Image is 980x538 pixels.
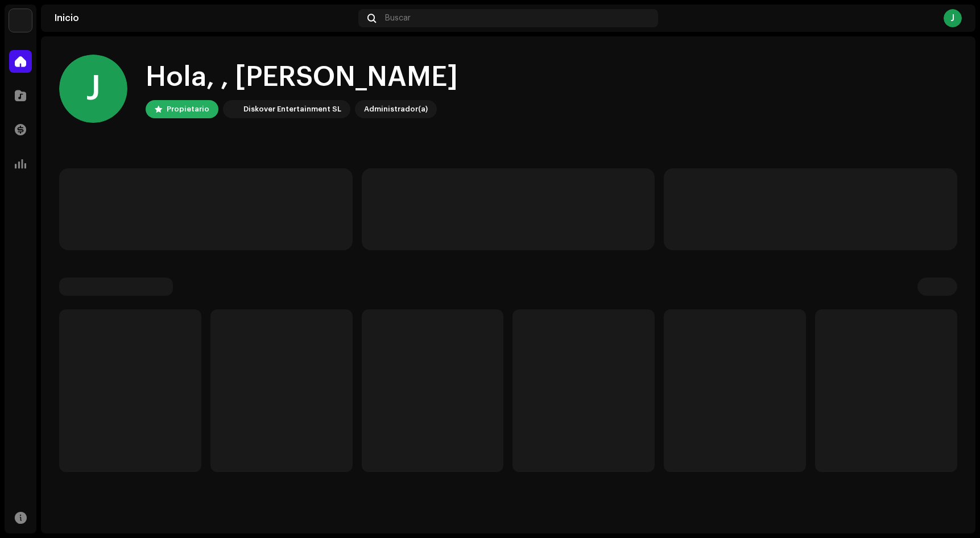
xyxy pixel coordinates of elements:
div: Administrador(a) [364,102,428,116]
div: J [944,9,962,27]
div: Inicio [55,14,354,23]
img: 297a105e-aa6c-4183-9ff4-27133c00f2e2 [225,102,239,116]
div: Propietario [167,102,209,116]
div: Diskover Entertainment SL [243,102,341,116]
span: Buscar [385,14,411,23]
div: J [59,55,127,123]
img: 297a105e-aa6c-4183-9ff4-27133c00f2e2 [9,9,32,32]
div: Hola, , [PERSON_NAME] [146,59,458,96]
